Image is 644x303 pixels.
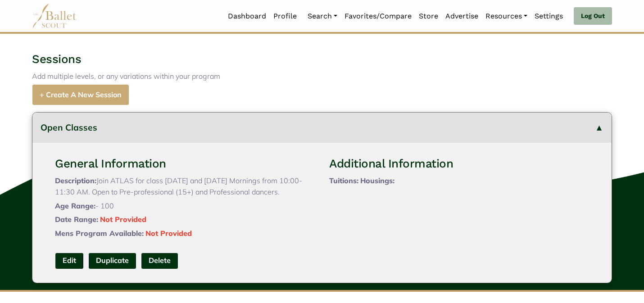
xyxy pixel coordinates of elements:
[360,176,395,185] span: Housings:
[442,7,482,26] a: Advertise
[55,201,95,210] span: Age Range:
[341,7,415,26] a: Favorites/Compare
[329,176,358,185] span: Tuitions:
[141,253,178,269] button: Delete
[88,253,136,269] a: Duplicate
[55,176,96,185] span: Description:
[55,156,315,172] h3: General Information
[55,200,315,212] p: - 100
[32,71,612,82] p: Add multiple levels, or any variations within your program
[574,7,612,25] a: Log Out
[304,7,341,26] a: Search
[55,175,315,198] p: Join ATLAS for class [DATE] and [DATE] Mornings from 10:00- 11:30 AM. Open to Pre-professional (1...
[32,84,129,105] a: + Create A New Session
[55,215,98,224] span: Date Range:
[482,7,531,26] a: Resources
[329,156,589,172] h3: Additional Information
[100,215,146,224] span: Not Provided
[224,7,270,26] a: Dashboard
[41,122,97,133] span: Open Classes
[32,52,612,67] h3: Sessions
[55,253,84,269] a: Edit
[415,7,442,26] a: Store
[531,7,567,26] a: Settings
[32,113,612,143] button: Open Classes
[55,229,144,238] span: Mens Program Available:
[270,7,300,26] a: Profile
[145,229,192,238] span: Not Provided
